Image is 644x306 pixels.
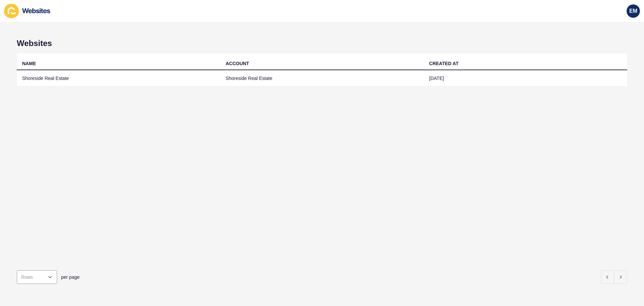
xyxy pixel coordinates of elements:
[17,70,220,87] td: Shoreside Real Estate
[17,270,57,284] div: open menu
[220,70,424,87] td: Shoreside Real Estate
[226,60,249,67] div: ACCOUNT
[629,8,637,14] span: EM
[61,274,79,280] span: per page
[22,60,36,67] div: NAME
[17,39,627,48] h1: Websites
[424,70,627,87] td: [DATE]
[429,60,459,67] div: CREATED AT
